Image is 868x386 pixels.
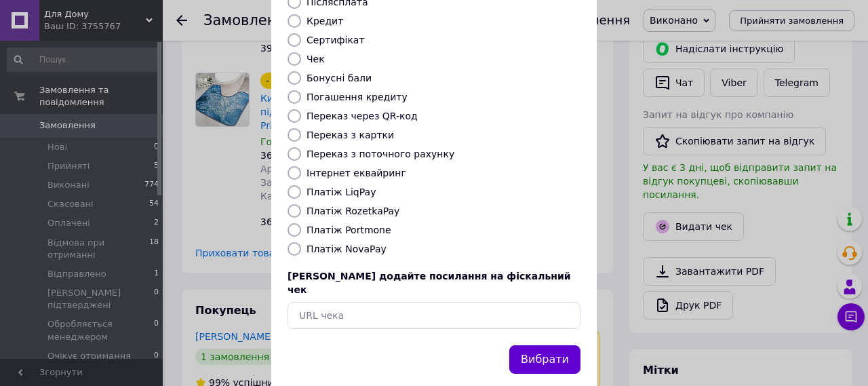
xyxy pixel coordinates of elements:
[307,187,376,197] label: Платіж LiqPay
[307,111,418,121] label: Переказ через QR-код
[307,35,365,45] label: Сертифікат
[307,130,394,140] label: Переказ з картки
[307,73,372,83] label: Бонусні бали
[509,345,580,374] button: Вибрати
[307,244,387,254] label: Платіж NovaPay
[288,302,580,329] input: URL чека
[307,206,399,216] label: Платіж RozetkaPay
[307,225,391,235] label: Платіж Portmone
[307,168,406,178] label: Інтернет еквайринг
[288,271,571,295] span: [PERSON_NAME] додайте посилання на фіскальний чек
[307,92,408,102] label: Погашення кредиту
[307,16,343,26] label: Кредит
[307,54,325,64] label: Чек
[307,149,454,159] label: Переказ з поточного рахунку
